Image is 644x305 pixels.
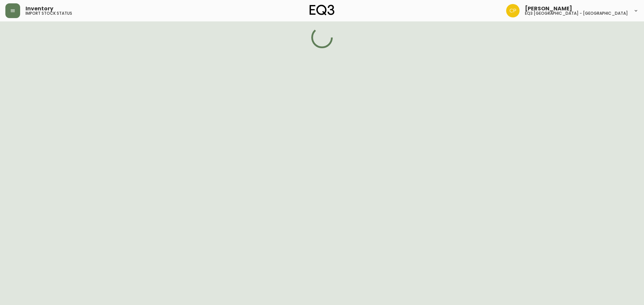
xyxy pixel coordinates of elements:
h5: import stock status [25,11,72,15]
span: [PERSON_NAME] [525,6,572,11]
h5: eq3 [GEOGRAPHIC_DATA] - [GEOGRAPHIC_DATA] [525,11,628,15]
img: logo [310,5,334,15]
span: Inventory [25,6,53,11]
img: 6aeca34137a4ce1440782ad85f87d82f [506,4,520,17]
